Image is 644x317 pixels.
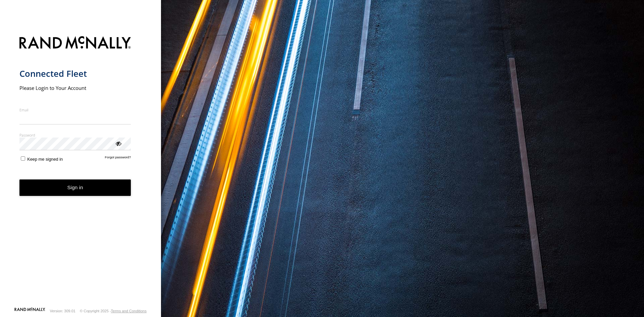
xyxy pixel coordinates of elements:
label: Email [19,107,131,112]
form: main [19,32,142,307]
a: Visit our Website [14,308,45,314]
label: Password [19,133,131,138]
input: Keep me signed in [21,156,25,161]
button: Sign in [19,179,131,196]
h1: Connected Fleet [19,68,131,79]
a: Terms and Conditions [111,309,147,313]
h2: Please Login to Your Account [19,85,131,91]
div: Version: 309.01 [50,309,75,313]
div: © Copyright 2025 - [80,309,147,313]
a: Forgot password? [105,155,131,162]
span: Keep me signed in [27,157,63,162]
div: ViewPassword [115,140,121,147]
img: Rand McNally [19,35,131,52]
